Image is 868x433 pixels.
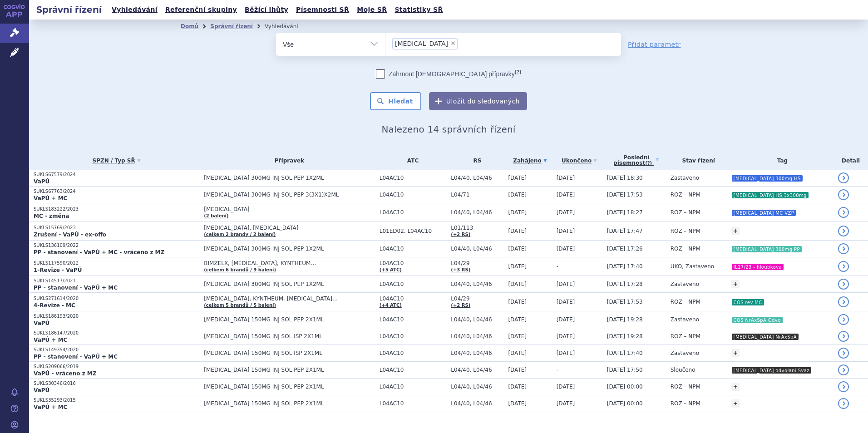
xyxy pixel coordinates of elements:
[370,92,421,110] button: Hledat
[671,333,700,340] span: ROZ – NPM
[671,228,700,234] span: ROZ – NPM
[732,317,783,323] i: COS NrAxSpA Odvo
[508,384,527,390] span: [DATE]
[204,192,375,198] span: [MEDICAL_DATA] 300MG INJ SOL PEP 3(3X1)X2ML
[838,243,849,254] a: detail
[451,384,503,390] span: L04/40, L04/46
[34,260,199,266] p: SUKLS117590/2022
[34,206,199,212] p: SUKLS183222/2023
[671,350,699,356] span: Zastaveno
[34,330,199,336] p: SUKLS186147/2020
[34,313,199,320] p: SUKLS186193/2020
[508,246,527,252] span: [DATE]
[204,232,276,237] a: (celkem 2 brandy / 2 balení)
[34,387,49,394] strong: VaPÚ
[671,175,699,181] span: Zastaveno
[607,384,643,390] span: [DATE] 00:00
[34,249,164,256] strong: PP - stanovení - VaPÚ + MC - vráceno z MZ
[451,246,503,252] span: L04/40, L04/46
[557,175,575,181] span: [DATE]
[380,192,447,198] span: L04AC10
[838,314,849,325] a: detail
[204,267,276,272] a: (celkem 6 brandů / 9 balení)
[34,225,199,231] p: SUKLS15769/2023
[451,303,470,308] a: (+2 RS)
[451,260,503,266] span: L04/29
[381,124,515,135] span: Nalezeno 14 správních řízení
[34,242,199,249] p: SUKLS136109/2022
[204,281,375,287] span: [MEDICAL_DATA] 300MG INJ SOL PEP 1X2ML
[508,228,527,234] span: [DATE]
[671,281,699,287] span: Zastaveno
[460,38,465,49] input: [MEDICAL_DATA]
[451,209,503,216] span: L04/40, L04/46
[34,370,96,377] strong: VaPÚ - vráceno z MZ
[508,192,527,198] span: [DATE]
[181,23,198,30] a: Domů
[838,296,849,307] a: detail
[34,267,82,273] strong: 1-Revize - VaPÚ
[204,225,375,231] span: [MEDICAL_DATA], [MEDICAL_DATA]
[34,178,49,185] strong: VaPÚ
[204,333,375,340] span: [MEDICAL_DATA] 150MG INJ SOL ISP 2X1ML
[557,228,575,234] span: [DATE]
[732,367,811,374] i: [MEDICAL_DATA] odvolani Svaz
[671,400,700,407] span: ROZ – NPM
[671,316,699,323] span: Zastaveno
[557,281,575,287] span: [DATE]
[204,295,375,302] span: [MEDICAL_DATA], KYNTHEUM, [MEDICAL_DATA]…
[451,281,503,287] span: L04/40, L04/46
[380,400,447,407] span: L04AC10
[451,175,503,181] span: L04/40, L04/46
[557,400,575,407] span: [DATE]
[34,278,199,284] p: SUKLS14517/2021
[204,213,228,218] a: (2 balení)
[446,151,503,170] th: RS
[671,246,700,252] span: ROZ – NPM
[731,349,740,357] a: +
[508,281,527,287] span: [DATE]
[666,151,727,170] th: Stav řízení
[34,231,106,238] strong: Zrušení - VaPÚ - ex-offo
[380,333,447,340] span: L04AC10
[838,226,849,236] a: detail
[354,4,390,16] a: Moje SŘ
[731,399,740,408] a: +
[34,154,199,167] a: SPZN / Typ SŘ
[380,316,447,323] span: L04AC10
[395,40,448,47] span: [MEDICAL_DATA]
[34,188,199,195] p: SUKLS67763/2024
[607,367,643,373] span: [DATE] 17:50
[671,384,700,390] span: ROZ – NPM
[380,246,447,252] span: L04AC10
[732,299,764,305] i: COS rev MC
[34,364,199,370] p: SUKLS209066/2019
[838,398,849,409] a: detail
[645,161,652,166] abbr: (?)
[671,192,700,198] span: ROZ – NPM
[451,350,503,356] span: L04/40, L04/46
[392,4,445,16] a: Statistiky SŘ
[557,367,558,373] span: -
[380,384,447,390] span: L04AC10
[607,299,643,305] span: [DATE] 17:53
[451,333,503,340] span: L04/40, L04/46
[838,279,849,290] a: detail
[732,210,796,216] i: [MEDICAL_DATA] MC VZP
[451,400,503,407] span: L04/40, L04/46
[607,316,643,323] span: [DATE] 19:28
[732,334,799,340] i: [MEDICAL_DATA] NrAxSpA
[508,367,527,373] span: [DATE]
[671,367,695,373] span: Sloučeno
[557,246,575,252] span: [DATE]
[508,333,527,340] span: [DATE]
[727,151,834,170] th: Tag
[607,281,643,287] span: [DATE] 17:28
[838,331,849,342] a: detail
[557,263,558,270] span: -
[838,261,849,272] a: detail
[833,151,868,170] th: Detail
[34,302,75,309] strong: 4-Revize - MC
[557,333,575,340] span: [DATE]
[34,397,199,403] p: SUKLS35293/2015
